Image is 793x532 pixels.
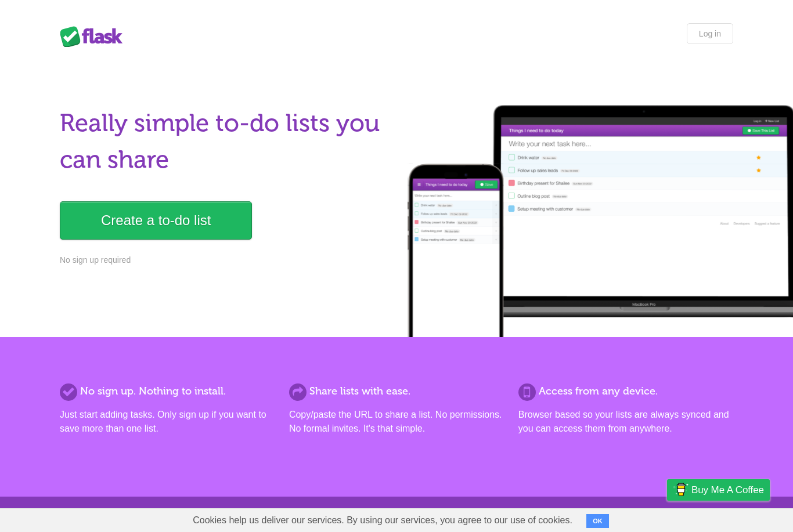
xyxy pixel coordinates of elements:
[60,26,129,47] div: Flask Lists
[60,254,390,266] p: No sign up required
[687,23,733,44] a: Log in
[60,383,275,399] h2: No sign up. Nothing to install.
[60,201,252,240] a: Create a to-do list
[518,383,733,399] h2: Access from any device.
[673,480,689,500] img: Buy me a coffee
[289,408,504,436] p: Copy/paste the URL to share a list. No permissions. No formal invites. It's that simple.
[289,383,504,399] h2: Share lists with ease.
[60,408,275,436] p: Just start adding tasks. Only sign up if you want to save more than one list.
[518,408,733,436] p: Browser based so your lists are always synced and you can access them from anywhere.
[181,509,584,532] span: Cookies help us deliver our services. By using our services, you agree to our use of cookies.
[667,479,770,501] a: Buy me a coffee
[60,105,390,178] h1: Really simple to-do lists you can share
[586,514,609,528] button: OK
[691,480,764,500] span: Buy me a coffee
